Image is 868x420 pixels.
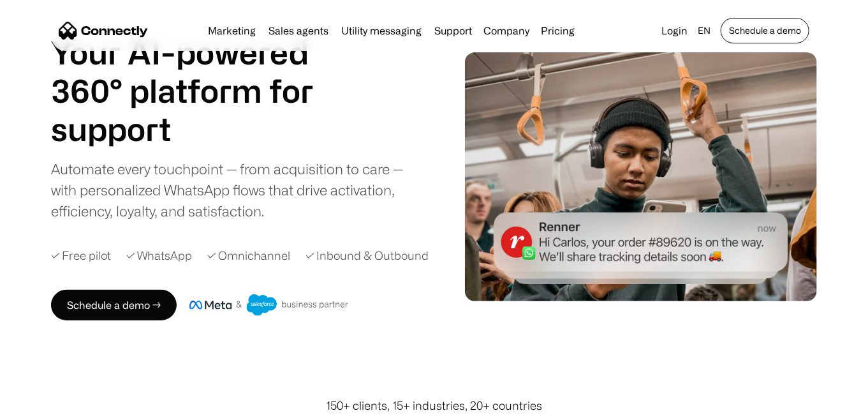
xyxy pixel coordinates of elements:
[693,22,718,40] div: en
[51,110,344,148] div: carousel
[59,21,148,40] a: home
[51,290,177,320] a: Schedule a demo →
[536,26,580,36] a: Pricing
[483,22,529,40] div: Company
[336,26,427,36] a: Utility messaging
[480,22,533,40] div: Company
[13,396,77,416] aside: Language selected: English
[51,110,344,148] h1: support
[305,247,429,264] div: ✓ Inbound & Outbound
[656,22,693,40] a: Login
[263,26,334,36] a: Sales agents
[51,33,344,110] h1: Your AI-powered 360° platform for
[51,158,429,221] div: Automate every touchpoint — from acquisition to care — with personalized WhatsApp flows that driv...
[51,110,344,148] div: 2 of 4
[26,398,77,416] ul: Language list
[721,18,809,43] a: Schedule a demo
[326,397,542,414] div: 150+ clients, 15+ industries, 20+ countries
[698,22,710,40] div: en
[189,294,349,316] img: Meta and Salesforce business partner badge.
[207,247,290,264] div: ✓ Omnichannel
[51,247,111,264] div: ✓ Free pilot
[429,26,477,36] a: Support
[203,26,261,36] a: Marketing
[126,247,192,264] div: ✓ WhatsApp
